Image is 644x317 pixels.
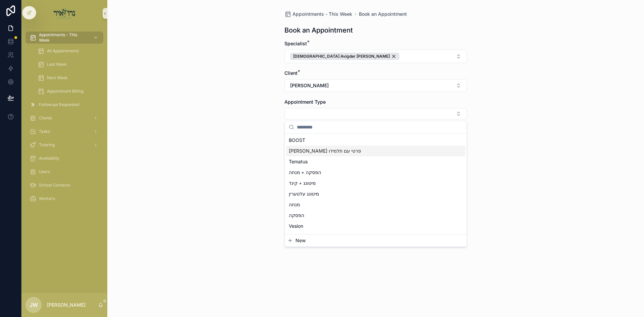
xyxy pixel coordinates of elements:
a: Clients [25,112,103,124]
span: Tasks [39,129,50,134]
span: Vesion [289,223,303,229]
span: [PERSON_NAME] [290,82,329,89]
span: Followups Requested [39,102,79,107]
div: Suggestions [285,134,467,234]
a: Appointments - This Week [284,11,352,17]
button: Select Button [284,79,467,92]
a: Availability [25,152,103,164]
button: Select Button [284,50,467,63]
span: Users [39,169,50,174]
button: New [287,237,464,244]
span: Tutoring [39,142,55,148]
a: Appointment Billing [34,85,103,97]
span: מיטונג + קינד [289,180,316,187]
a: Next Week [34,72,103,84]
a: All Appointments [34,45,103,57]
span: Specialist [284,41,307,46]
span: Appointment Type [284,99,326,105]
span: School Contacts [39,182,70,188]
img: App logo [54,8,75,19]
span: הפסקה [289,212,304,219]
span: Appointment Billing [47,89,84,94]
a: Tasks [25,125,103,138]
a: Workers [25,193,103,205]
span: Next Week [47,75,68,81]
a: School Contacts [25,179,103,191]
span: [PERSON_NAME] פרטי עם תלמידו [289,148,361,154]
a: Tutoring [25,139,103,151]
span: BOOST [289,137,305,144]
span: JW [30,301,38,309]
h1: Book an Appointment [284,25,353,35]
span: [DEMOGRAPHIC_DATA] Avigder [PERSON_NAME] [293,54,390,59]
div: scrollable content [21,27,107,213]
a: Users [25,166,103,178]
a: Appointments - This Week [25,32,103,44]
span: Availability [39,156,59,161]
button: Select Button [284,108,467,119]
p: [PERSON_NAME] [47,302,86,308]
span: Appointments - This Week [292,11,352,17]
span: מנחה [289,201,300,208]
span: All Appointments [47,48,79,54]
span: הפסקה + מנחה [289,169,321,176]
a: Book an Appointment [359,11,407,17]
button: Unselect 412 [290,53,399,60]
span: Tematus [289,158,308,165]
span: New [296,237,306,244]
span: מיטונג עלטערין [289,191,319,197]
a: Last Week [34,58,103,70]
span: Workers [39,196,55,201]
span: Appointments - This Week [39,32,88,43]
span: Eye Exam [289,233,310,240]
span: Client [284,70,298,76]
span: Last Week [47,62,67,67]
a: Followups Requested [25,99,103,111]
span: Clients [39,115,52,121]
